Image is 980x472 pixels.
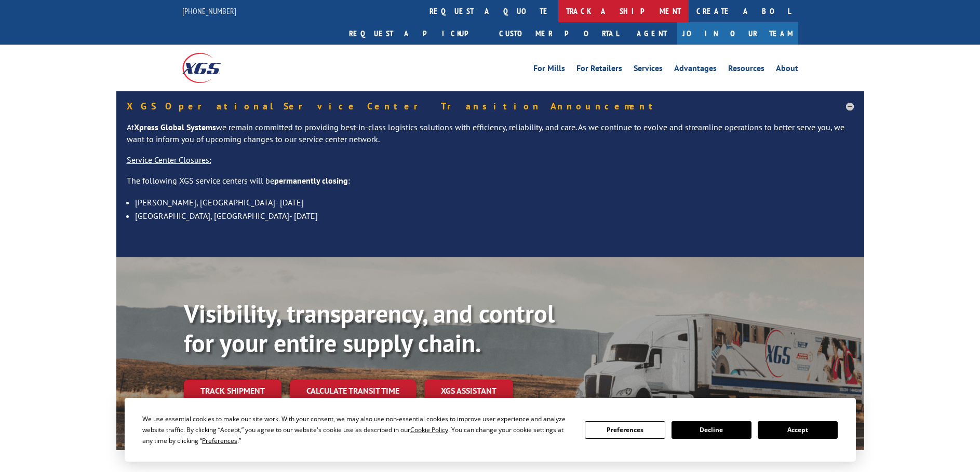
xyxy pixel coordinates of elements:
[410,425,448,434] span: Cookie Policy
[135,196,854,209] li: [PERSON_NAME], [GEOGRAPHIC_DATA]- [DATE]
[127,175,854,196] p: The following XGS service centers will be :
[533,64,565,76] a: For Mills
[634,64,663,76] a: Services
[125,398,856,462] div: Cookie Consent Prompt
[728,64,764,76] a: Resources
[424,380,513,402] a: XGS ASSISTANT
[776,64,798,76] a: About
[184,297,555,359] b: Visibility, transparency, and control for your entire supply chain.
[677,22,798,45] a: Join Our Team
[202,436,237,445] span: Preferences
[142,413,572,446] div: We use essential cookies to make our site work. With your consent, we may also use non-essential ...
[182,6,236,16] a: [PHONE_NUMBER]
[127,155,211,165] u: Service Center Closures:
[274,175,348,186] strong: permanently closing
[290,380,416,402] a: Calculate transit time
[127,121,854,155] p: At we remain committed to providing best-in-class logistics solutions with efficiency, reliabilit...
[585,421,665,439] button: Preferences
[674,64,717,76] a: Advantages
[135,209,854,223] li: [GEOGRAPHIC_DATA], [GEOGRAPHIC_DATA]- [DATE]
[127,102,854,111] h5: XGS Operational Service Center Transition Announcement
[134,122,216,132] strong: Xpress Global Systems
[341,22,491,45] a: Request a pickup
[758,421,838,439] button: Accept
[576,64,622,76] a: For Retailers
[626,22,677,45] a: Agent
[184,380,281,401] a: Track shipment
[672,421,751,439] button: Decline
[491,22,626,45] a: Customer Portal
